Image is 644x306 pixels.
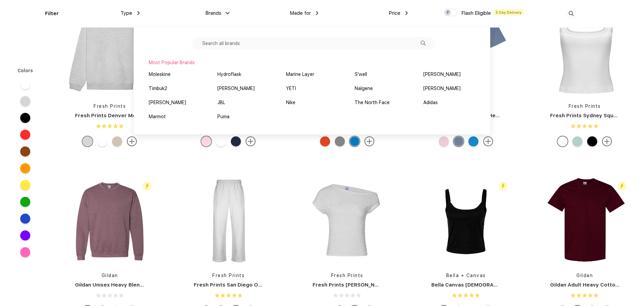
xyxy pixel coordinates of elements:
[566,8,577,19] img: desktop_search.svg
[423,71,461,78] div: [PERSON_NAME]
[127,136,137,146] img: more.svg
[454,136,464,146] div: Blue Jean
[184,176,273,265] img: func=resize&h=266
[587,136,597,146] div: Black
[405,11,408,15] img: dropdown.png
[421,176,511,265] img: func=resize&h=266
[558,136,568,146] div: White
[231,136,241,146] div: Navy
[97,136,107,146] div: White
[75,282,226,288] a: Gildan Unisex Heavy Blend™ Crewneck Sweatshirt - 18000
[446,273,486,278] a: Bella + Canvas
[65,176,154,265] img: func=resize&h=266
[102,273,118,278] a: Gildan
[201,136,211,146] div: Pink
[540,176,630,265] img: func=resize&h=266
[421,41,426,46] img: filter_dropdown_search.svg
[65,7,154,96] img: func=resize&h=266
[355,99,390,106] div: The North Face
[423,85,461,92] div: [PERSON_NAME]
[572,136,582,146] div: Sage Green
[94,103,126,109] a: Fresh Prints
[389,10,400,16] span: Price
[45,10,59,17] div: Filter
[483,136,493,146] img: more.svg
[431,282,592,288] a: Bella Canvas [DEMOGRAPHIC_DATA]' Micro Ribbed Scoop Tank
[569,103,601,109] a: Fresh Prints
[576,273,593,278] a: Gildan
[217,71,241,78] div: Hydroflask
[112,136,122,146] div: Sand
[246,136,256,146] img: more.svg
[75,113,221,119] a: Fresh Prints Denver Mock Neck Heavyweight Sweatshirt
[217,99,225,106] div: JBL
[550,282,638,288] a: Gildan Adult Heavy Cotton T-Shirt
[217,113,229,120] div: Puma
[355,71,367,78] div: S'well
[320,136,330,146] div: Orange
[499,182,508,191] img: flash_active_toggle.svg
[194,282,335,288] a: Fresh Prints San Diego Open Heavyweight Sweatpants
[331,273,363,278] a: Fresh Prints
[217,85,255,92] div: [PERSON_NAME]
[350,136,360,146] div: Sapphire
[355,85,373,92] div: Nalgene
[149,59,475,66] div: Most Popular Brands
[461,10,491,16] span: Flash Eligible
[149,113,166,120] div: Marmot
[302,176,392,265] img: func=resize&h=266
[423,99,438,106] div: Adidas
[540,7,630,96] img: func=resize&h=266
[290,10,311,16] span: Made for
[468,136,478,146] div: Royal Caribe
[212,273,245,278] a: Fresh Prints
[143,182,152,191] img: flash_active_toggle.svg
[316,11,318,15] img: dropdown.png
[226,12,230,14] img: dropdown.png
[313,282,443,288] a: Fresh Prints [PERSON_NAME] Off the Shoulder Top
[82,136,93,146] div: Ash Grey mto
[149,71,171,78] div: Moleskine
[335,136,345,146] div: Sport Grey
[286,85,296,92] div: YETI
[286,71,314,78] div: Marine Layer
[192,37,435,50] input: Search all brands
[439,136,449,146] div: Blossom
[364,136,374,146] img: more.svg
[602,136,612,146] img: more.svg
[137,11,140,15] img: dropdown.png
[120,10,132,16] span: Type
[205,10,221,16] span: Brands
[286,99,295,106] div: Nike
[149,85,167,92] div: Timbuk2
[12,67,38,74] div: Colors
[149,99,186,106] div: [PERSON_NAME]
[617,182,627,191] img: flash_active_toggle.svg
[216,136,226,146] div: White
